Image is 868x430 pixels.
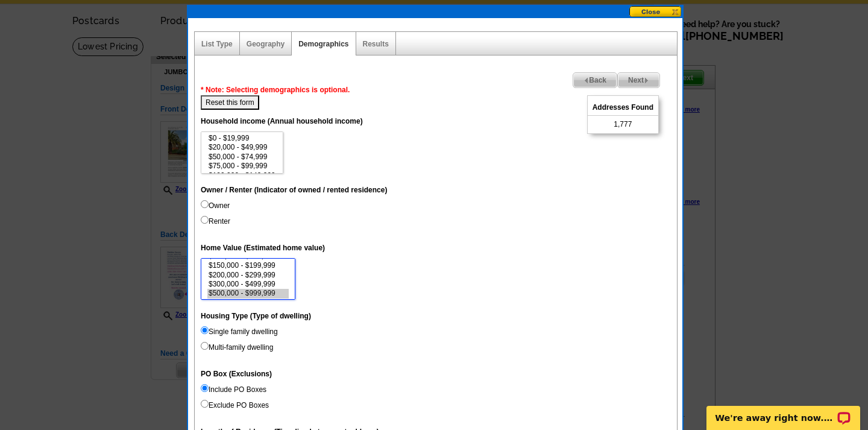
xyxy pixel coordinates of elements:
input: Exclude PO Boxes [201,400,209,408]
option: $75,000 - $99,999 [207,162,277,171]
a: Back [573,72,617,88]
option: $300,000 - $499,999 [207,280,289,289]
option: $150,000 - $199,999 [207,261,289,270]
label: Single family dwelling [201,326,278,337]
a: Next [617,72,660,88]
label: Exclude PO Boxes [201,400,269,411]
span: Addresses Found [588,100,658,116]
label: Renter [201,216,230,227]
label: Owner / Renter (Indicator of owned / rented residence) [201,185,387,195]
label: Include PO Boxes [201,384,266,395]
span: * Note: Selecting demographics is optional. [201,86,350,94]
a: Demographics [298,40,348,48]
option: $100,000 - $149,999 [207,171,277,180]
span: 1,777 [614,119,632,130]
input: Include PO Boxes [201,384,209,392]
input: Renter [201,216,209,224]
label: Household income (Annual household income) [201,116,363,127]
label: PO Box (Exclusions) [201,368,272,379]
a: List Type [201,40,233,48]
label: Housing Type (Type of dwelling) [201,311,311,321]
option: $1,000,000 - $2,999,999 [207,299,289,308]
a: Results [363,40,389,48]
label: Multi-family dwelling [201,342,273,353]
img: button-prev-arrow-gray.png [583,78,589,83]
button: Reset this form [201,95,259,110]
option: $500,000 - $999,999 [207,289,289,298]
iframe: LiveChat chat widget [699,392,868,430]
img: button-next-arrow-gray.png [644,78,649,83]
option: $50,000 - $74,999 [207,153,277,162]
input: Single family dwelling [201,326,209,334]
option: $0 - $19,999 [207,134,277,143]
a: Geography [247,40,285,48]
span: Next [618,73,659,87]
input: Owner [201,200,209,208]
option: $20,000 - $49,999 [207,143,277,152]
span: Back [573,73,617,87]
label: Home Value (Estimated home value) [201,242,325,253]
label: Owner [201,200,230,211]
input: Multi-family dwelling [201,342,209,350]
option: $200,000 - $299,999 [207,271,289,280]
